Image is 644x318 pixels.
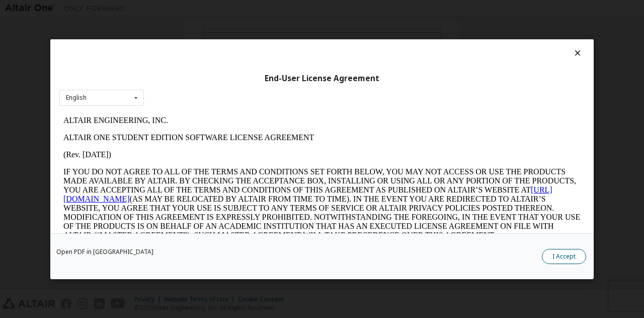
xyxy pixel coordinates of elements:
div: English [66,95,87,101]
button: I Accept [542,248,586,264]
p: (Rev. [DATE]) [4,38,521,47]
div: End-User License Agreement [59,73,585,83]
a: [URL][DOMAIN_NAME] [4,74,493,91]
p: IF YOU DO NOT AGREE TO ALL OF THE TERMS AND CONDITIONS SET FORTH BELOW, YOU MAY NOT ACCESS OR USE... [4,55,521,128]
p: ALTAIR ENGINEERING, INC. [4,4,521,13]
a: Open PDF in [GEOGRAPHIC_DATA] [56,248,153,255]
p: This Altair One Student Edition Software License Agreement (“Agreement”) is between Altair Engine... [4,136,521,172]
p: ALTAIR ONE STUDENT EDITION SOFTWARE LICENSE AGREEMENT [4,21,521,30]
